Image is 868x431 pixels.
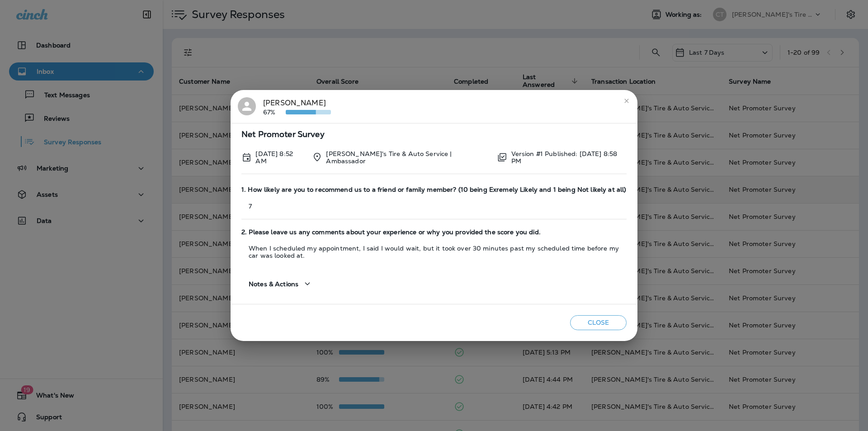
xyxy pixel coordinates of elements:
[511,150,627,165] p: Version #1 Published: [DATE] 8:58 PM
[263,109,286,116] p: 67%
[241,131,627,138] span: Net Promoter Survey
[326,150,490,165] p: [PERSON_NAME]'s Tire & Auto Service | Ambassador
[241,271,320,297] button: Notes & Actions
[619,94,634,108] button: close
[249,280,298,288] span: Notes & Actions
[263,97,331,116] div: [PERSON_NAME]
[241,186,627,194] span: 1. How likely are you to recommend us to a friend or family member? (10 being Exremely Likely and...
[241,245,627,259] p: When I scheduled my appointment, I said I would wait, but it took over 30 minutes past my schedul...
[255,150,304,165] p: Sep 17, 2025 8:52 AM
[241,203,627,210] p: 7
[241,228,627,236] span: 2. Please leave us any comments about your experience or why you provided the score you did.
[570,315,627,330] button: Close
